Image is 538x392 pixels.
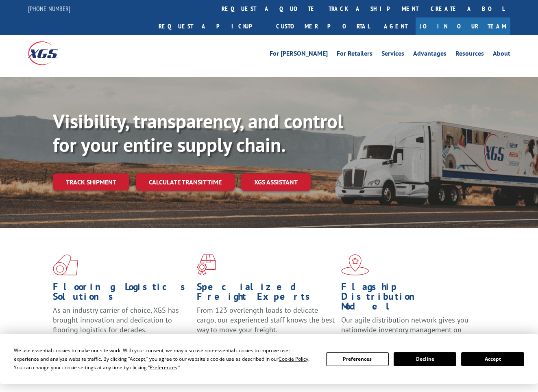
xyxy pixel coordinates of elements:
a: Join Our Team [416,17,510,35]
span: Preferences [150,364,177,371]
a: Track shipment [53,173,129,191]
img: xgs-icon-flagship-distribution-model-red [341,254,369,275]
p: From 123 overlength loads to delicate cargo, our experienced staff knows the best way to move you... [197,305,335,342]
button: Decline [394,352,456,366]
a: Advantages [413,50,447,59]
a: About [493,50,510,59]
a: Services [381,50,404,59]
img: xgs-icon-total-supply-chain-intelligence-red [53,254,78,275]
a: Calculate transit time [136,173,235,191]
button: Accept [461,352,524,366]
img: xgs-icon-focused-on-flooring-red [197,254,216,275]
a: For [PERSON_NAME] [270,50,328,59]
a: Resources [455,50,484,59]
a: [PHONE_NUMBER] [28,4,70,13]
a: Request a pickup [152,17,270,35]
span: As an industry carrier of choice, XGS has brought innovation and dedication to flooring logistics... [53,305,179,334]
button: Preferences [326,352,389,366]
a: Customer Portal [270,17,376,35]
h1: Flooring Logistics Solutions [53,282,191,305]
a: For Retailers [337,50,372,59]
span: Our agile distribution network gives you nationwide inventory management on demand. [341,315,468,344]
h1: Specialized Freight Experts [197,282,335,305]
a: Agent [376,17,416,35]
h1: Flagship Distribution Model [341,282,479,315]
span: Cookie Policy [279,355,308,362]
div: We use essential cookies to make our site work. With your consent, we may also use non-essential ... [14,346,316,372]
a: XGS ASSISTANT [241,173,311,191]
b: Visibility, transparency, and control for your entire supply chain. [53,108,343,157]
